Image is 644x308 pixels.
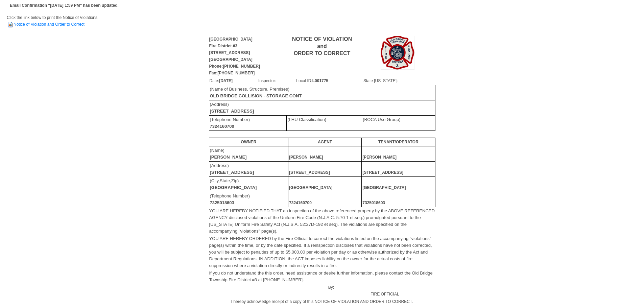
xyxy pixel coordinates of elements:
[210,155,247,160] b: [PERSON_NAME]
[312,78,328,83] b: L001775
[210,109,254,114] b: [STREET_ADDRESS]
[210,200,234,205] b: 7325018603
[209,77,258,85] td: Date:
[210,148,247,160] font: (Name)
[209,298,435,305] td: I hereby acknowledge receipt of a copy of this NOTICE OF VIOLATION AND ORDER TO CORRECT.
[363,117,400,122] font: (BOCA Use Group)
[241,140,256,144] b: OWNER
[292,36,352,56] b: NOTICE OF VIOLATION and ORDER TO CORRECT
[289,155,323,160] b: [PERSON_NAME]
[7,21,14,28] img: HTML Document
[362,170,403,175] b: [STREET_ADDRESS]
[289,185,332,190] b: [GEOGRAPHIC_DATA]
[7,22,85,27] a: Notice of Violation and Order to Correct
[210,170,254,175] b: [STREET_ADDRESS]
[362,155,397,160] b: [PERSON_NAME]
[219,78,233,83] b: [DATE]
[209,37,260,75] b: [GEOGRAPHIC_DATA] Fire District #3 [STREET_ADDRESS] [GEOGRAPHIC_DATA] Phone:[PHONE_NUMBER] Fax:[P...
[210,178,257,190] font: (City,State,Zip)
[210,117,250,129] font: (Telephone Number)
[363,77,435,85] td: State [US_STATE]:
[210,193,250,205] font: (Telephone Number)
[209,208,435,234] font: YOU ARE HEREBY NOTIFIED THAT an inspection of the above referenced property by the ABOVE REFERENC...
[258,77,296,85] td: Inspector:
[210,185,257,190] b: [GEOGRAPHIC_DATA]
[289,200,312,205] b: 7324160700
[378,140,419,144] b: TENANT/OPERATOR
[210,163,254,175] font: (Address)
[296,77,363,85] td: Local ID:
[209,236,432,268] font: YOU ARE HEREBY ORDERED by the Fire Official to correct the violations listed on the accompanying ...
[334,284,435,298] td: FIRE OFFICIAL
[210,124,234,129] b: 7324160700
[7,15,97,27] span: Click the link below to print the Notice of Violations
[209,284,335,298] td: By:
[210,102,254,114] font: (Address)
[209,270,433,282] font: If you do not understand the this order, need assistance or desire further information, please co...
[210,93,302,98] b: OLD BRIDGE COLLISION - STORAGE CONT
[362,200,385,205] b: 7325018603
[287,117,326,122] font: (LHU Classification)
[381,36,414,70] img: Image
[289,170,330,175] b: [STREET_ADDRESS]
[362,185,406,190] b: [GEOGRAPHIC_DATA]
[318,140,332,144] b: AGENT
[9,1,120,10] td: Email Confirmation "[DATE] 1:59 PM" has been updated.
[210,87,302,98] font: (Name of Business, Structure, Premises)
